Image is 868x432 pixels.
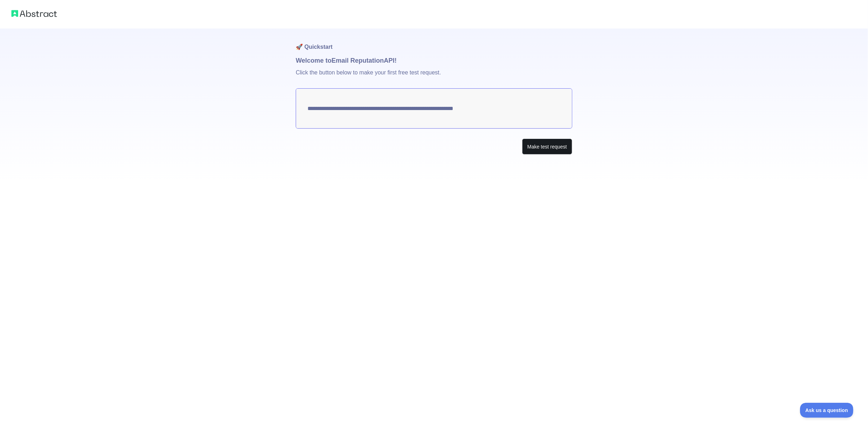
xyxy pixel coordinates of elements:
iframe: Toggle Customer Support [800,403,854,418]
h1: Welcome to Email Reputation API! [296,56,572,66]
img: Abstract logo [11,9,57,19]
button: Make test request [522,139,572,155]
p: Click the button below to make your first free test request. [296,66,572,88]
h1: 🚀 Quickstart [296,28,572,56]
